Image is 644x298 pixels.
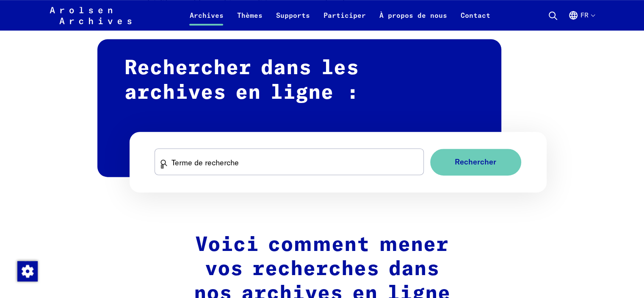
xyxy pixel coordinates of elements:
a: Supports [269,10,316,31]
a: Contact [453,10,497,31]
span: Rechercher [455,158,496,167]
h2: Rechercher dans les archives en ligne : [97,39,501,177]
img: Modification du consentement [17,261,38,281]
a: À propos de nous [372,10,453,31]
a: Archives [182,10,230,31]
button: Français, sélection de la langue [568,10,594,31]
button: Rechercher [430,149,521,175]
a: Thèmes [230,10,269,31]
nav: Principal [182,5,497,25]
div: Modification du consentement [17,261,37,281]
a: Participer [316,10,372,31]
